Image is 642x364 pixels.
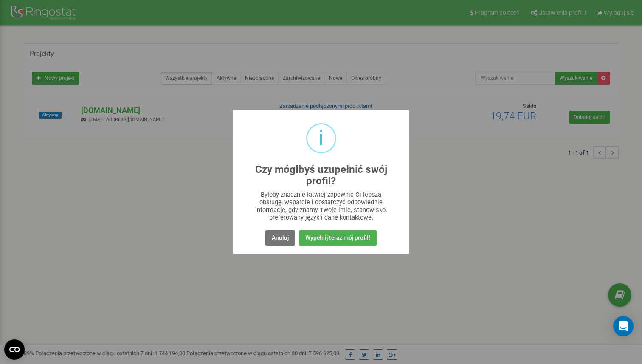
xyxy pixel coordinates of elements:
[613,316,634,336] div: Open Intercom Messenger
[265,230,295,246] button: Anuluj
[250,164,393,187] h2: Czy mógłbyś uzupełnić swój profil?
[4,339,25,360] button: Open CMP widget
[250,191,393,221] div: Byłoby znacznie łatwiej zapewnić Ci lepszą obsługę, wsparcie i dostarczyć odpowiednie informacje,...
[318,124,324,152] div: i
[299,230,377,246] button: Wypełnij teraz mój profil!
